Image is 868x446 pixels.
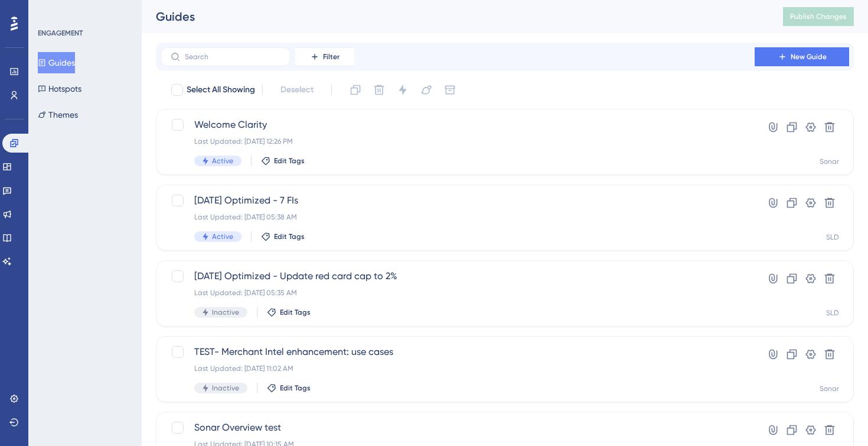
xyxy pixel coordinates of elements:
span: New Guide [791,52,827,62]
button: Publish Changes [783,7,854,26]
span: Active [212,156,233,166]
div: Guides [156,8,753,25]
span: Publish Changes [790,12,847,21]
span: Sonar Overview test [194,421,721,435]
button: Filter [295,47,354,66]
span: Inactive [212,308,239,317]
button: Themes [38,104,78,125]
span: Active [212,232,233,241]
button: Edit Tags [267,383,311,393]
span: Select All Showing [187,83,255,97]
div: SLD [826,232,839,242]
div: Last Updated: [DATE] 05:38 AM [194,212,721,222]
button: Edit Tags [261,232,305,241]
button: Hotspots [38,78,81,99]
span: Edit Tags [274,232,305,241]
button: Edit Tags [261,156,305,166]
span: Inactive [212,383,239,393]
span: TEST- Merchant Intel enhancement: use cases [194,345,721,359]
span: [DATE] Optimized - 7 FIs [194,193,721,208]
div: Last Updated: [DATE] 12:26 PM [194,137,721,146]
span: Edit Tags [274,156,305,166]
button: Deselect [270,79,324,101]
input: Search [185,53,280,61]
span: Deselect [280,83,314,97]
div: Sonar [820,384,839,393]
span: [DATE] Optimized - Update red card cap to 2% [194,269,721,283]
button: Edit Tags [267,308,311,317]
div: ENGAGEMENT [38,28,83,38]
span: Edit Tags [280,308,311,317]
div: Last Updated: [DATE] 05:35 AM [194,288,721,298]
button: New Guide [755,47,849,66]
span: Edit Tags [280,383,311,393]
div: SLD [826,308,839,318]
span: Filter [323,52,340,62]
span: Welcome Clarity [194,118,721,132]
button: Guides [38,52,75,73]
div: Sonar [820,157,839,166]
div: Last Updated: [DATE] 11:02 AM [194,364,721,373]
